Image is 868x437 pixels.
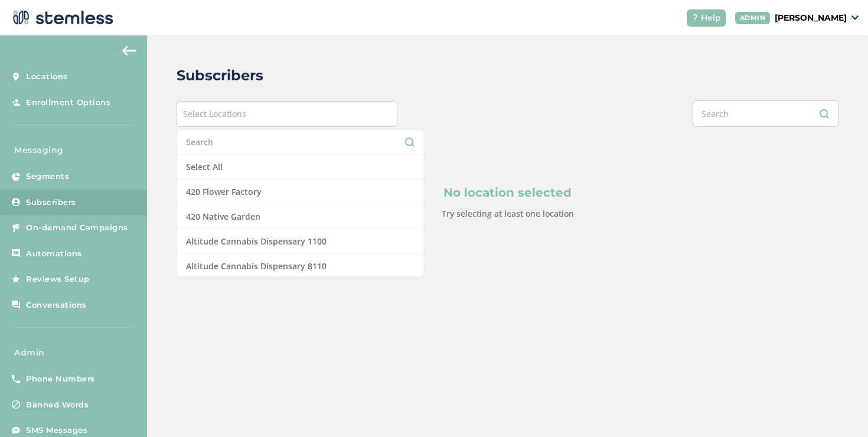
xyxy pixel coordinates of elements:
p: No location selected [233,184,782,201]
input: Search [693,100,838,127]
h2: Subscribers [177,65,263,86]
span: Segments [26,171,69,182]
span: Locations [26,71,68,83]
span: Conversations [26,299,87,311]
iframe: Chat Widget [809,380,868,437]
span: Select Locations [183,108,246,119]
img: icon-arrow-back-accent-c549486e.svg [122,46,136,56]
img: logo-dark-0685b13c.svg [9,6,113,30]
span: Help [701,12,721,24]
img: icon-help-white-03924b79.svg [691,14,699,21]
span: Banned Words [26,399,89,411]
span: Phone Numbers [26,373,95,385]
span: On-demand Campaigns [26,222,128,234]
li: 420 Native Garden [177,204,423,229]
span: Automations [26,248,82,260]
span: Enrollment Options [26,97,110,109]
span: Reviews Setup [26,273,90,285]
span: SMS Messages [26,425,87,436]
label: Try selecting at least one location [442,208,574,219]
li: Altitude Cannabis Dispensary 1100 [177,229,423,254]
div: ADMIN [735,12,771,24]
p: [PERSON_NAME] [775,12,847,24]
span: Subscribers [26,197,76,208]
input: Search [186,136,415,148]
li: Select All [177,155,423,180]
img: icon_down-arrow-small-66adaf34.svg [851,15,859,20]
img: glitter-stars-b7820f95.gif [99,268,122,291]
li: 420 Flower Factory [177,180,423,204]
li: Altitude Cannabis Dispensary 8110 [177,254,423,279]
